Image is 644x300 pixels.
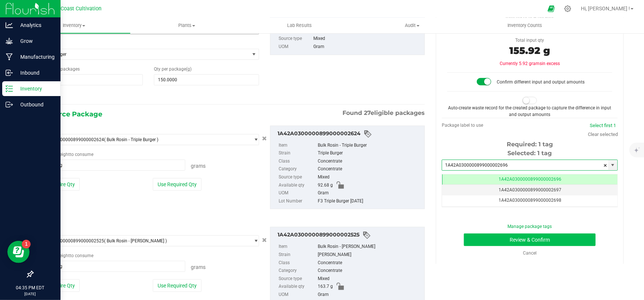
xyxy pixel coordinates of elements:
button: Use Required Qty [153,178,202,191]
div: F3 Triple Burger [DATE] [318,197,421,205]
a: Inventory [18,18,130,33]
p: [DATE] [3,291,57,297]
span: select [249,236,259,246]
a: Audit [356,18,468,33]
input: 89.3000 g [38,261,185,272]
label: Class [279,259,316,267]
label: UOM [279,43,312,51]
a: Inventory Counts [469,18,581,33]
div: Gram [318,291,421,299]
label: Available qty [279,181,316,190]
div: Mixed [313,35,421,43]
span: Open Ecommerce Menu [543,1,559,16]
a: Plants [130,18,243,33]
span: East Coast Cultivation [49,6,102,12]
label: Lot Number [279,197,316,205]
span: weight [56,152,70,157]
a: Clear selected [588,132,618,137]
span: 163.7 g [318,283,333,291]
span: Confirm different input and output amounts [497,79,585,85]
label: Category [279,267,316,275]
inline-svg: Outbound [6,101,13,108]
label: Source type [279,173,316,181]
div: Concentrate [318,267,421,275]
span: Selected: 1 tag [507,150,552,157]
label: Source type [279,35,312,43]
inline-svg: Inbound [6,69,13,76]
div: 1A42A0300000899000002624 [278,130,421,139]
a: Select first 1 [590,123,616,128]
button: Cancel button [260,133,269,144]
span: Currently 5.92 grams [500,61,560,66]
span: Found eligible packages [342,109,425,117]
a: Cancel [523,250,537,256]
span: Grams [191,163,206,169]
span: Hi, [PERSON_NAME] ! [581,6,630,11]
p: Outbound [13,100,57,109]
div: Gram [313,43,421,51]
span: clear [603,160,608,171]
span: select [608,160,617,170]
iframe: Resource center [7,241,30,263]
input: 13.4800 g [38,160,185,170]
input: Starting tag number [442,160,608,170]
span: ( Bulk Rosin - Triple Burger ) [104,137,158,142]
p: Grow [13,37,57,45]
span: Inventory Counts [498,22,552,29]
span: select [249,49,259,59]
a: Manage package tags [507,224,552,229]
span: Package label to use [442,123,483,128]
div: Mixed [318,275,421,283]
label: Item [279,142,316,150]
span: ( Bulk Rosin - [PERSON_NAME] ) [104,238,167,243]
p: Inbound [13,68,57,77]
span: select [249,134,259,145]
span: Qty per package [154,67,192,72]
label: Class [279,157,316,166]
label: UOM [279,189,316,197]
p: Manufacturing [13,52,57,61]
span: 2) Source Package [38,109,102,120]
p: Inventory [13,84,57,93]
div: Bulk Rosin - [PERSON_NAME] [318,243,421,251]
div: Concentrate [318,157,421,166]
inline-svg: Inventory [6,85,13,92]
span: 1A42A0300000899000002698 [499,198,561,203]
span: 1A42A0300000899000002624 [41,137,104,142]
span: Auto-create waste record for the created package to capture the difference in input and output am... [448,105,611,117]
span: Plants [131,22,242,29]
button: Use Required Qty [153,279,202,292]
span: (g) [186,67,192,72]
span: Grams [191,264,206,270]
div: [PERSON_NAME] [318,251,421,259]
div: 1A42A0300000899000002525 [278,231,421,240]
div: Manage settings [563,5,572,12]
span: Package to consume [38,152,93,157]
label: Source type [279,275,316,283]
span: 27 [364,109,371,116]
p: 04:35 PM EDT [3,284,57,291]
span: 155.92 g [509,45,550,57]
label: Strain [279,149,316,157]
label: Item [279,243,316,251]
span: Total input qty [515,38,544,43]
a: Lab Results [243,18,356,33]
span: Triple Burger [41,52,238,57]
div: Triple Burger [318,149,421,157]
div: Concentrate [318,165,421,173]
label: Available qty [279,283,316,291]
label: Strain [279,251,316,259]
span: weight [56,253,70,258]
span: in excess [542,61,560,66]
div: Concentrate [318,259,421,267]
input: 1 [38,75,142,85]
span: Lab Results [277,22,322,29]
button: Cancel button [260,235,269,245]
label: Category [279,165,316,173]
iframe: Resource center unread badge [22,240,31,249]
span: 1A42A0300000899000002697 [499,187,561,192]
div: Gram [318,189,421,197]
button: Review & Confirm [464,233,596,246]
inline-svg: Analytics [6,21,13,29]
